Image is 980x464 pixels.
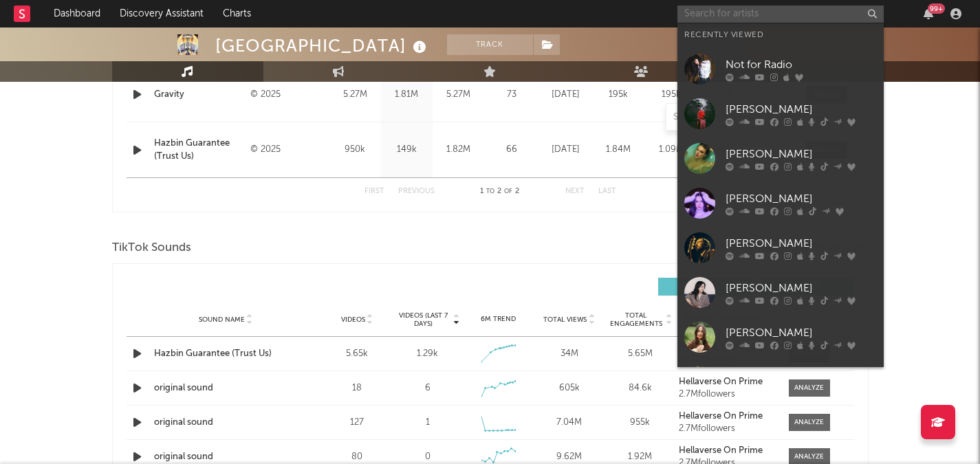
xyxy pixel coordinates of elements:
[488,143,536,157] div: 66
[426,416,430,430] div: 1
[543,143,589,157] div: [DATE]
[679,446,763,455] strong: Hellaverse On Prime
[726,101,877,118] div: [PERSON_NAME]
[154,347,298,361] a: Hazbin Guarantee (Trust Us)
[677,47,884,91] a: Not for Radio
[667,283,730,291] span: UGC ( 5 )
[436,88,481,102] div: 5.27M
[112,240,191,256] span: TikTok Sounds
[154,137,244,164] a: Hazbin Guarantee (Trust Us)
[726,235,877,252] div: [PERSON_NAME]
[684,27,877,43] div: Recently Viewed
[608,347,672,361] div: 5.65M
[486,188,494,195] span: to
[333,88,378,102] div: 5.27M
[677,270,884,315] a: [PERSON_NAME]
[677,360,884,404] a: [PERSON_NAME]
[677,136,884,181] a: [PERSON_NAME]
[677,181,884,225] a: [PERSON_NAME]
[325,382,389,395] div: 18
[679,446,774,456] a: Hellaverse On Prime
[537,347,601,361] div: 34M
[537,416,601,430] div: 7.04M
[215,34,430,57] div: [GEOGRAPHIC_DATA]
[425,450,431,464] div: 0
[436,143,481,157] div: 1.82M
[325,416,389,430] div: 127
[677,5,884,23] input: Search for artists
[924,8,933,19] button: 99+
[726,146,877,162] div: [PERSON_NAME]
[658,278,751,296] button: UGC(5)
[596,88,642,102] div: 195k
[398,188,435,195] button: Previous
[679,412,774,421] a: Hellaverse On Prime
[679,412,763,421] strong: Hellaverse On Prime
[677,91,884,136] a: [PERSON_NAME]
[596,143,642,157] div: 1.84M
[466,314,530,324] div: 6M Trend
[447,34,533,55] button: Track
[341,316,365,324] span: Videos
[608,311,664,328] span: Total Engagements
[250,87,325,103] div: © 2025
[154,416,298,430] a: original sound
[726,280,877,296] div: [PERSON_NAME]
[679,377,763,386] strong: Hellaverse On Prime
[154,450,298,464] a: original sound
[537,382,601,395] div: 605k
[608,382,672,395] div: 84.6k
[325,450,389,464] div: 80
[425,382,431,395] div: 6
[928,3,945,14] div: 99 +
[250,142,325,158] div: © 2025
[504,188,512,195] span: of
[154,88,244,102] a: Gravity
[154,382,298,395] a: original sound
[462,184,538,200] div: 1 2 2
[679,377,774,387] a: Hellaverse On Prime
[537,450,601,464] div: 9.62M
[488,88,536,102] div: 73
[565,188,585,195] button: Next
[417,347,438,361] div: 1.29k
[679,390,774,399] div: 2.7M followers
[666,112,812,123] input: Search by song name or URL
[608,416,672,430] div: 955k
[543,316,587,324] span: Total Views
[543,88,589,102] div: [DATE]
[726,56,877,73] div: Not for Radio
[364,188,384,195] button: First
[199,316,245,324] span: Sound Name
[325,347,389,361] div: 5.65k
[598,188,616,195] button: Last
[333,143,378,157] div: 950k
[677,315,884,360] a: [PERSON_NAME]
[384,143,429,157] div: 149k
[384,88,429,102] div: 1.81M
[726,190,877,207] div: [PERSON_NAME]
[726,324,877,341] div: [PERSON_NAME]
[608,450,672,464] div: 1.92M
[395,311,451,328] span: Videos (last 7 days)
[649,143,695,157] div: 1.09M
[649,88,695,102] div: 195k
[679,424,774,434] div: 2.7M followers
[677,225,884,270] a: [PERSON_NAME]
